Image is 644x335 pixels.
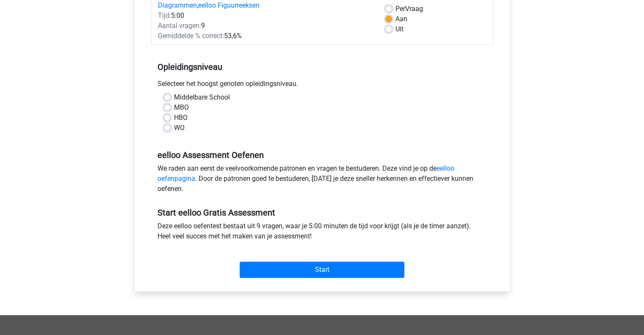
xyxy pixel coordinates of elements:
[174,123,185,133] label: WO
[158,208,487,218] h5: Start eelloo Gratis Assessment
[174,92,230,102] label: Middelbare School
[158,150,487,160] h5: eelloo Assessment Oefenen
[152,21,379,31] div: 9
[152,11,379,21] div: 5:00
[240,262,404,278] input: Start
[395,24,404,34] label: Uit
[395,4,423,14] label: Vraag
[198,1,260,9] a: eelloo Figuurreeksen
[152,31,379,41] div: 53,6%
[174,102,189,113] label: MBO
[158,22,201,30] span: Aantal vragen:
[174,113,188,123] label: HBO
[395,5,405,13] span: Per
[151,221,493,245] div: Deze eelloo oefentest bestaat uit 9 vragen, waar je 5:00 minuten de tijd voor krijgt (als je de t...
[158,11,171,19] span: Tijd:
[151,163,493,197] div: We raden aan eerst de veelvoorkomende patronen en vragen te bestuderen. Deze vind je op de . Door...
[395,14,407,24] label: Aan
[158,32,224,40] span: Gemiddelde % correct:
[151,79,493,92] div: Selecteer het hoogst genoten opleidingsniveau.
[158,58,487,75] h5: Opleidingsniveau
